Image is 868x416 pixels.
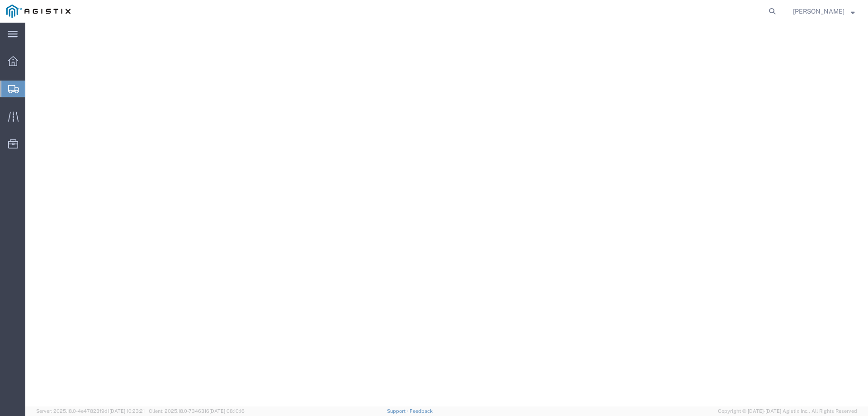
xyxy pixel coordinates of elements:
span: Client: 2025.18.0-7346316 [149,408,245,414]
img: logo [6,5,71,18]
span: [DATE] 08:10:16 [209,408,245,414]
a: Feedback [410,408,433,414]
span: Copyright © [DATE]-[DATE] Agistix Inc., All Rights Reserved [718,407,857,415]
a: Support [387,408,410,414]
iframe: FS Legacy Container [25,23,868,406]
span: Server: 2025.18.0-4e47823f9d1 [36,408,145,414]
span: Mansi Somaiya [793,6,844,16]
span: [DATE] 10:23:21 [109,408,145,414]
button: [PERSON_NAME] [793,6,855,17]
